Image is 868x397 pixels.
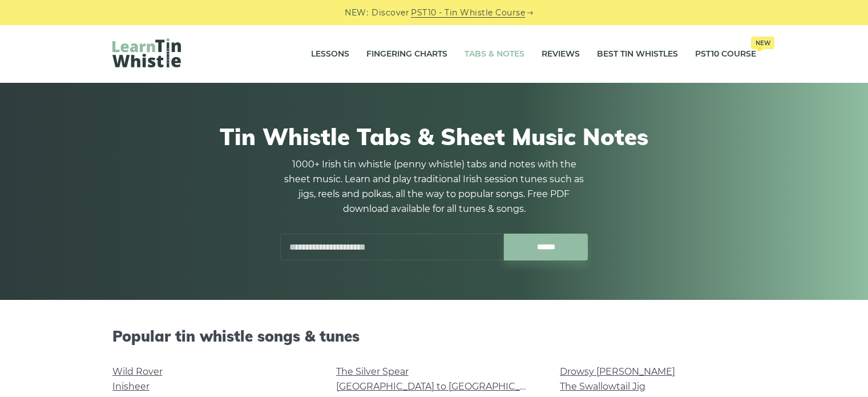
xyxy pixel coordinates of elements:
[560,366,675,377] a: Drowsy [PERSON_NAME]
[112,366,163,377] a: Wild Rover
[112,123,756,150] h1: Tin Whistle Tabs & Sheet Music Notes
[695,40,756,69] a: PST10 CourseNew
[751,37,774,49] span: New
[560,381,645,392] a: The Swallowtail Jig
[366,40,447,69] a: Fingering Charts
[112,381,150,392] a: Inisheer
[597,40,678,69] a: Best Tin Whistles
[112,327,756,345] h2: Popular tin whistle songs & tunes
[280,157,588,216] p: 1000+ Irish tin whistle (penny whistle) tabs and notes with the sheet music. Learn and play tradi...
[112,38,181,67] img: LearnTinWhistle.com
[336,381,547,392] a: [GEOGRAPHIC_DATA] to [GEOGRAPHIC_DATA]
[542,40,580,69] a: Reviews
[336,366,409,377] a: The Silver Spear
[465,40,524,69] a: Tabs & Notes
[311,40,349,69] a: Lessons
